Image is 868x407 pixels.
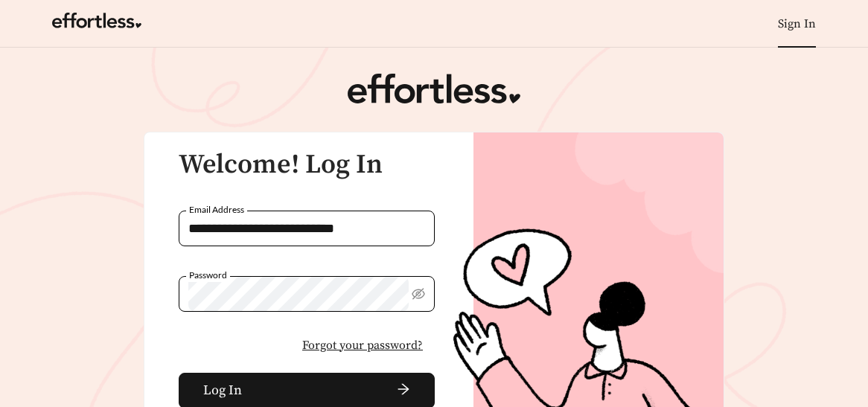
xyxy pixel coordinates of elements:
[302,336,423,354] span: Forgot your password?
[248,382,410,399] span: arrow-right
[203,380,242,400] span: Log In
[290,330,435,361] button: Forgot your password?
[778,16,816,31] a: Sign In
[412,287,425,301] span: eye-invisible
[179,150,435,180] h3: Welcome! Log In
